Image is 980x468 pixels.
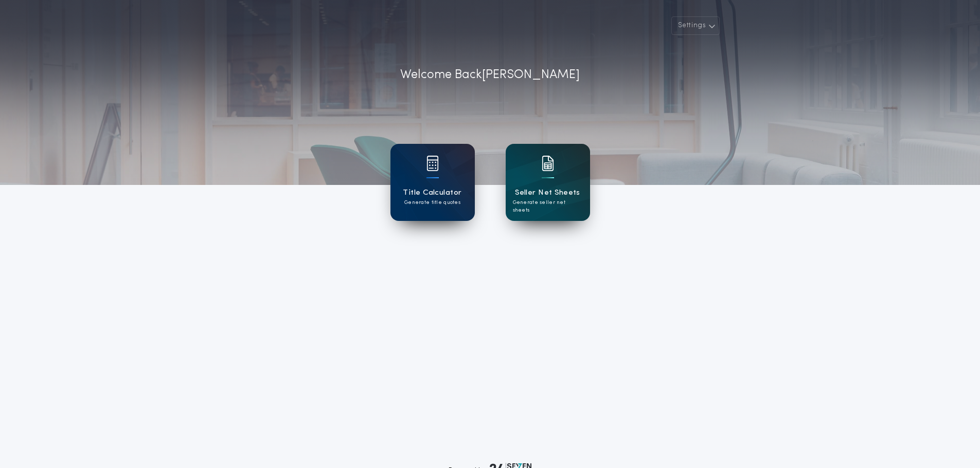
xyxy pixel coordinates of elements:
[542,156,554,171] img: card icon
[400,66,580,84] p: Welcome Back [PERSON_NAME]
[403,187,461,199] h1: Title Calculator
[513,199,583,214] p: Generate seller net sheets
[426,156,439,171] img: card icon
[506,144,590,221] a: card iconSeller Net SheetsGenerate seller net sheets
[390,144,475,221] a: card iconTitle CalculatorGenerate title quotes
[515,187,580,199] h1: Seller Net Sheets
[671,16,720,35] button: Settings
[404,199,460,207] p: Generate title quotes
